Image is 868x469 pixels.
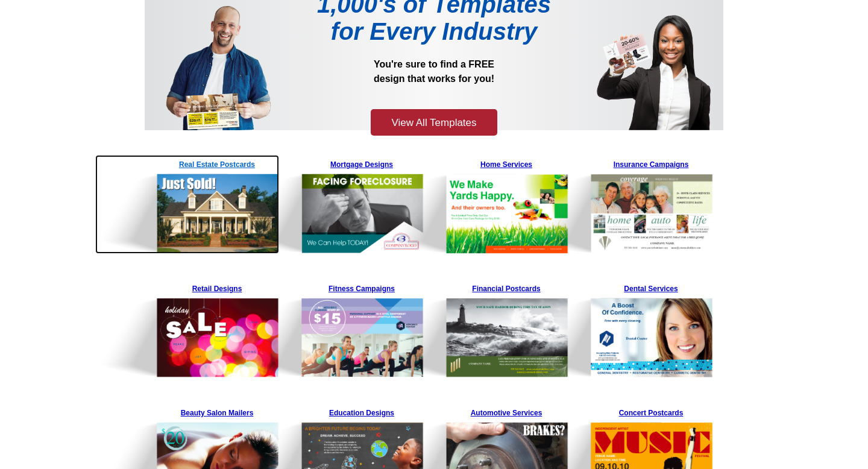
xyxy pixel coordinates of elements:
img: Pre-Template-Landing%20Page_v1_Mortgage.png [240,155,424,254]
a: Mortgage Designs [298,155,425,254]
img: Pre-Template-Landing%20Page_v1_Fitness.png [240,279,424,378]
img: Pre-Template-Landing%20Page_v1_Dental.png [529,279,713,379]
a: View All Templates [371,109,497,136]
a: Retail Designs [154,279,280,378]
img: Pre-Template-Landing%20Page_v1_Real%20Estate.png [95,155,279,254]
img: Pre-Template-Landing%20Page_v1_Home%20Services.png [385,155,568,254]
img: Pre-Template-Landing%20Page_v1_Financial.png [385,279,568,378]
a: Home Services [443,155,570,254]
a: Dental Services [588,279,714,379]
p: You're sure to find a FREE design that works for you! [289,57,579,107]
img: Pre-Template-Landing%20Page_v1_Retail.png [95,279,279,378]
img: Pre-Template-Landing%20Page_v1_Insurance.png [529,155,713,254]
a: Financial Postcards [443,279,570,378]
a: Insurance Campaigns [588,155,714,254]
a: Fitness Campaigns [298,279,425,378]
a: Real Estate Postcards [154,155,280,254]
